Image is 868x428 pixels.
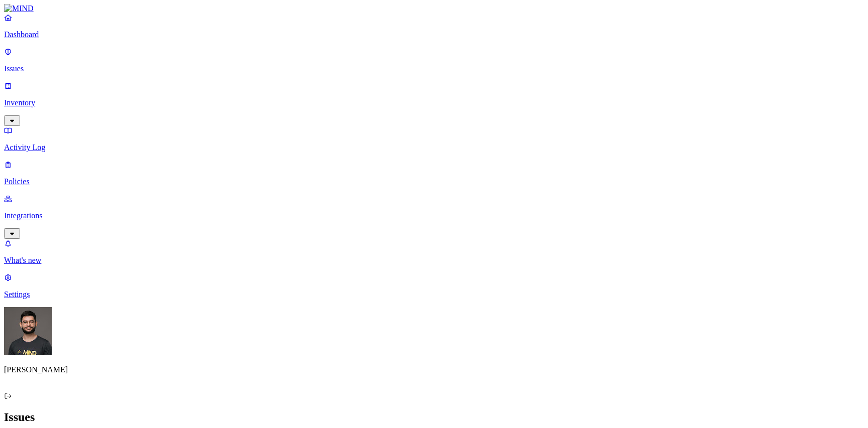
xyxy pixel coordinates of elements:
[4,4,864,13] a: MIND
[4,30,864,39] p: Dashboard
[4,177,864,186] p: Policies
[4,81,864,124] a: Inventory
[4,64,864,73] p: Issues
[4,307,52,355] img: Guy Gofman
[4,365,864,374] p: [PERSON_NAME]
[4,4,34,13] img: MIND
[4,126,864,152] a: Activity Log
[4,194,864,237] a: Integrations
[4,160,864,186] a: Policies
[4,13,864,39] a: Dashboard
[4,143,864,152] p: Activity Log
[4,239,864,265] a: What's new
[4,256,864,265] p: What's new
[4,273,864,299] a: Settings
[4,410,864,424] h2: Issues
[4,211,864,220] p: Integrations
[4,290,864,299] p: Settings
[4,47,864,73] a: Issues
[4,98,864,107] p: Inventory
